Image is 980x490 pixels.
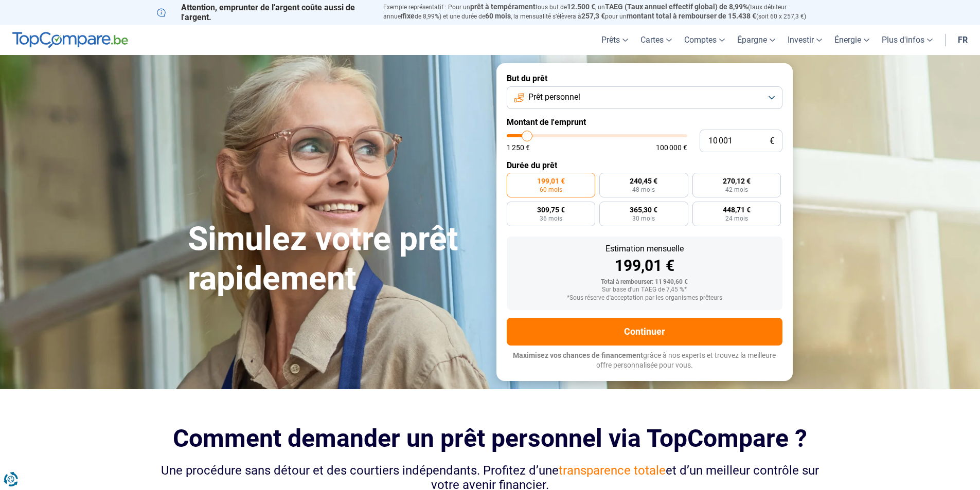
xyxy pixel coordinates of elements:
a: Énergie [828,25,876,55]
span: 448,71 € [723,206,751,213]
label: Durée du prêt [507,160,782,170]
label: But du prêt [507,74,782,83]
a: Investir [781,25,828,55]
a: Comptes [678,25,731,55]
span: fixe [402,12,415,20]
button: Continuer [507,318,782,346]
span: 309,75 € [537,206,565,213]
span: montant total à rembourser de 15.438 € [627,12,756,20]
span: 60 mois [540,187,562,193]
div: Estimation mensuelle [515,245,774,253]
span: 365,30 € [630,206,657,213]
span: € [770,137,774,146]
span: 257,3 € [581,12,605,20]
span: 42 mois [725,187,748,193]
button: Prêt personnel [507,86,782,109]
span: 24 mois [725,215,748,222]
div: 199,01 € [515,258,774,274]
a: Plus d'infos [876,25,939,55]
span: 60 mois [485,12,511,20]
span: 270,12 € [723,177,751,185]
img: TopCompare [12,32,128,48]
span: 12.500 € [567,3,595,11]
div: Total à rembourser: 11 940,60 € [515,279,774,286]
span: 30 mois [632,215,655,222]
span: TAEG (Taux annuel effectif global) de 8,99% [605,3,748,11]
a: Cartes [634,25,678,55]
a: Prêts [595,25,634,55]
a: fr [952,25,974,55]
a: Épargne [731,25,781,55]
span: transparence totale [559,463,666,478]
h1: Simulez votre prêt rapidement [188,220,484,299]
p: Exemple représentatif : Pour un tous but de , un (taux débiteur annuel de 8,99%) et une durée de ... [383,3,824,21]
p: Attention, emprunter de l'argent coûte aussi de l'argent. [157,3,371,22]
label: Montant de l'emprunt [507,117,782,127]
div: Sur base d'un TAEG de 7,45 %* [515,286,774,294]
h2: Comment demander un prêt personnel via TopCompare ? [157,424,824,452]
span: Maximisez vos chances de financement [513,351,643,359]
span: prêt à tempérament [470,3,536,11]
p: grâce à nos experts et trouvez la meilleure offre personnalisée pour vous. [507,351,782,371]
span: 48 mois [632,187,655,193]
span: 199,01 € [537,177,565,185]
span: 1 250 € [507,144,530,151]
div: *Sous réserve d'acceptation par les organismes prêteurs [515,295,774,302]
span: Prêt personnel [528,92,580,103]
span: 36 mois [540,215,562,222]
span: 100 000 € [656,144,687,151]
span: 240,45 € [630,177,657,185]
